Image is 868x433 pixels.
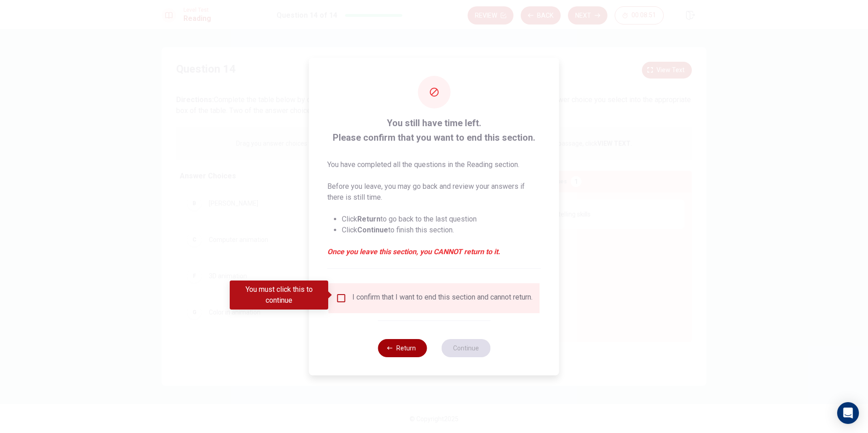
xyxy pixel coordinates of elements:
li: Click to go back to the last question [342,214,541,225]
div: Open Intercom Messenger [837,402,859,424]
span: You must click this to continue [336,293,347,304]
p: You have completed all the questions in the Reading section. [327,159,541,170]
button: Continue [441,339,490,357]
span: You still have time left. Please confirm that you want to end this section. [327,116,541,145]
li: Click to finish this section. [342,225,541,236]
div: I confirm that I want to end this section and cannot return. [352,293,533,304]
strong: Return [357,215,380,223]
strong: Continue [357,226,388,234]
p: Before you leave, you may go back and review your answers if there is still time. [327,181,541,203]
em: Once you leave this section, you CANNOT return to it. [327,246,541,257]
button: Return [378,339,427,357]
div: You must click this to continue [230,280,328,310]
